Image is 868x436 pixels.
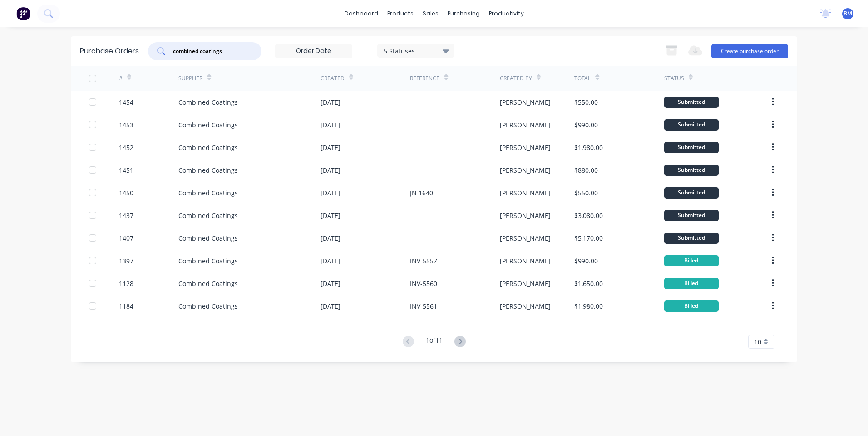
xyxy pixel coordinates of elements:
[178,301,238,311] div: Combined Coatings
[321,120,340,130] div: [DATE]
[178,211,238,220] div: Combined Coatings
[321,279,340,288] div: [DATE]
[484,7,528,20] div: productivity
[500,97,551,107] div: [PERSON_NAME]
[418,7,443,20] div: sales
[574,279,603,288] div: $1,650.00
[119,233,133,243] div: 1407
[16,7,30,20] img: Factory
[276,44,352,58] input: Order Date
[843,10,852,18] span: BM
[574,256,598,266] div: $990.00
[500,188,551,198] div: [PERSON_NAME]
[574,165,598,175] div: $880.00
[664,142,719,153] div: Submitted
[574,97,598,107] div: $550.00
[664,278,719,289] div: Billed
[664,74,684,82] div: Status
[178,97,238,107] div: Combined Coatings
[664,255,719,266] div: Billed
[711,44,788,58] button: Create purchase order
[410,301,437,311] div: INV-5561
[119,97,133,107] div: 1454
[500,74,532,82] div: Created By
[500,233,551,243] div: [PERSON_NAME]
[321,256,340,266] div: [DATE]
[426,335,443,349] div: 1 of 11
[321,97,340,107] div: [DATE]
[574,120,598,130] div: $990.00
[119,256,133,266] div: 1397
[443,7,484,20] div: purchasing
[321,74,345,82] div: Created
[574,233,603,243] div: $5,170.00
[410,188,433,198] div: JN 1640
[500,165,551,175] div: [PERSON_NAME]
[664,119,719,131] div: Submitted
[340,7,383,20] a: dashboard
[500,143,551,152] div: [PERSON_NAME]
[574,143,603,152] div: $1,980.00
[664,97,719,108] div: Submitted
[574,74,591,82] div: Total
[119,211,133,220] div: 1437
[321,233,340,243] div: [DATE]
[384,46,449,55] div: 5 Statuses
[172,47,247,56] input: Search purchase orders...
[119,188,133,198] div: 1450
[119,143,133,152] div: 1452
[664,300,719,312] div: Billed
[119,301,133,311] div: 1184
[574,211,603,220] div: $3,080.00
[500,301,551,311] div: [PERSON_NAME]
[500,211,551,220] div: [PERSON_NAME]
[574,301,603,311] div: $1,980.00
[500,120,551,130] div: [PERSON_NAME]
[321,301,340,311] div: [DATE]
[119,74,123,82] div: #
[119,279,133,288] div: 1128
[500,256,551,266] div: [PERSON_NAME]
[664,165,719,176] div: Submitted
[178,143,238,152] div: Combined Coatings
[178,165,238,175] div: Combined Coatings
[119,165,133,175] div: 1451
[178,120,238,130] div: Combined Coatings
[178,256,238,266] div: Combined Coatings
[119,120,133,130] div: 1453
[754,337,761,347] span: 10
[178,279,238,288] div: Combined Coatings
[178,188,238,198] div: Combined Coatings
[500,279,551,288] div: [PERSON_NAME]
[321,165,340,175] div: [DATE]
[321,211,340,220] div: [DATE]
[178,233,238,243] div: Combined Coatings
[664,210,719,221] div: Submitted
[410,74,439,82] div: Reference
[664,233,719,244] div: Submitted
[321,143,340,152] div: [DATE]
[410,279,437,288] div: INV-5560
[178,74,202,82] div: Supplier
[410,256,437,266] div: INV-5557
[664,187,719,199] div: Submitted
[80,46,139,57] div: Purchase Orders
[321,188,340,198] div: [DATE]
[574,188,598,198] div: $550.00
[383,7,418,20] div: products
